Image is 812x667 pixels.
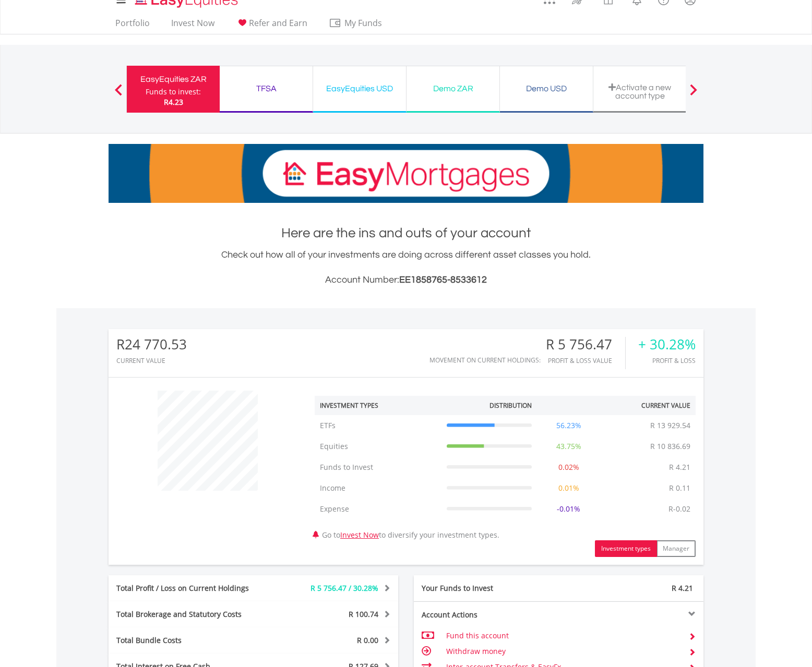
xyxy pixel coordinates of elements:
[664,457,696,478] td: R 4.21
[315,396,441,415] th: Investment Types
[116,337,187,352] div: R24 770.53
[537,415,601,436] td: 56.23%
[315,478,441,499] td: Income
[429,357,541,363] div: Movement on Current Holdings:
[537,436,601,457] td: 43.75%
[664,478,696,499] td: R 0.11
[109,273,703,287] h3: Account Number:
[329,16,397,30] span: My Funds
[546,337,625,352] div: R 5 756.47
[116,357,187,364] div: CURRENT VALUE
[413,81,493,96] div: Demo ZAR
[109,144,703,203] img: EasyMortage Promotion Banner
[506,81,587,96] div: Demo USD
[600,396,696,415] th: Current Value
[638,357,696,364] div: Profit & Loss
[167,18,219,34] a: Invest Now
[414,610,559,620] div: Account Actions
[537,499,601,519] td: -0.01%
[109,248,703,287] div: Check out how all of your investments are doing across different asset classes you hold.
[645,436,696,457] td: R 10 836.69
[663,499,696,519] td: R-0.02
[226,81,306,96] div: TFSA
[315,436,441,457] td: Equities
[600,83,680,100] div: Activate a new account type
[638,337,696,352] div: + 30.28%
[645,415,696,436] td: R 13 929.54
[349,609,378,619] span: R 100.74
[399,275,487,285] span: EE1858765-8533612
[357,635,378,645] span: R 0.00
[672,583,693,593] span: R 4.21
[537,457,601,478] td: 0.02%
[232,18,312,34] a: Refer and Earn
[489,401,532,410] div: Distribution
[340,530,379,540] a: Invest Now
[595,540,657,557] button: Investment types
[546,357,625,364] div: Profit & Loss Value
[319,81,400,96] div: EasyEquities USD
[164,97,183,107] span: R4.23
[109,635,278,646] div: Total Bundle Costs
[111,18,154,34] a: Portfolio
[109,583,278,593] div: Total Profit / Loss on Current Holdings
[315,499,441,519] td: Expense
[414,583,559,593] div: Your Funds to Invest
[537,478,601,499] td: 0.01%
[133,72,213,87] div: EasyEquities ZAR
[109,609,278,620] div: Total Brokerage and Statutory Costs
[307,385,703,557] div: Go to to diversify your investment types.
[656,540,696,557] button: Manager
[446,644,680,659] td: Withdraw money
[446,628,680,644] td: Fund this account
[249,17,307,29] span: Refer and Earn
[109,224,703,242] h1: Here are the ins and outs of your account
[311,583,378,593] span: R 5 756.47 / 30.28%
[146,87,201,97] div: Funds to invest:
[315,457,441,478] td: Funds to Invest
[315,415,441,436] td: ETFs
